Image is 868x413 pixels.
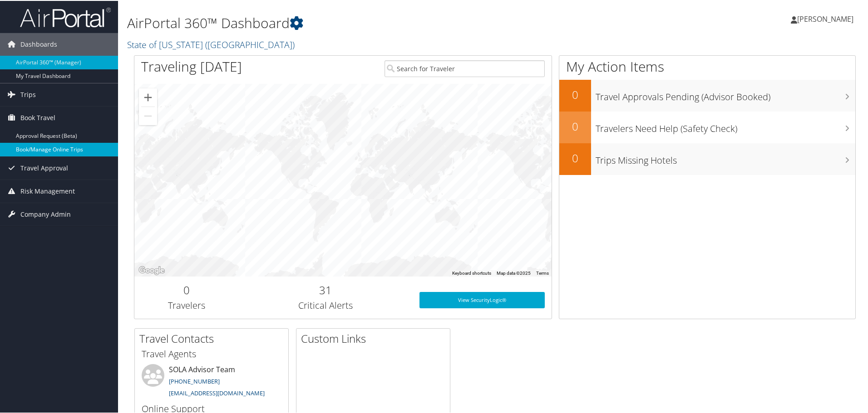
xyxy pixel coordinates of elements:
h3: Critical Alerts [246,298,406,311]
span: Company Admin [20,202,71,225]
h2: Custom Links [301,330,450,345]
h1: AirPortal 360™ Dashboard [127,13,617,32]
h2: 0 [141,282,232,297]
h2: 0 [559,150,591,165]
a: 0Trips Missing Hotels [559,142,855,174]
a: Terms (opens in new tab) [536,270,549,275]
span: [PERSON_NAME] [797,13,853,23]
h2: 0 [559,86,591,102]
h1: Traveling [DATE] [141,56,242,75]
a: State of [US_STATE] ([GEOGRAPHIC_DATA]) [127,38,297,50]
button: Zoom out [139,106,157,124]
img: Google [137,264,167,276]
button: Keyboard shortcuts [452,269,491,276]
h3: Trips Missing Hotels [596,149,855,166]
h3: Travel Approvals Pending (Advisor Booked) [596,85,855,102]
a: Open this area in Google Maps (opens a new window) [137,264,167,276]
a: View SecurityLogic® [419,291,545,307]
h2: 31 [246,282,406,297]
span: Map data ©2025 [497,270,531,275]
span: Book Travel [20,106,55,128]
a: 0Travelers Need Help (Safety Check) [559,111,855,142]
h2: Travel Contacts [139,330,288,345]
input: Search for Traveler [385,59,545,76]
h1: My Action Items [559,56,855,75]
span: Trips [20,83,36,105]
a: [PHONE_NUMBER] [169,376,220,384]
li: SOLA Advisor Team [137,363,286,400]
a: [EMAIL_ADDRESS][DOMAIN_NAME] [169,388,265,396]
h3: Travelers Need Help (Safety Check) [596,117,855,134]
a: [PERSON_NAME] [791,5,863,32]
h2: 0 [559,118,591,133]
span: Travel Approval [20,156,68,179]
span: Dashboards [20,32,57,55]
img: airportal-logo.png [20,6,111,27]
h3: Travelers [141,298,232,311]
h3: Travel Agents [142,347,281,360]
button: Zoom in [139,87,157,106]
span: Risk Management [20,179,75,202]
a: 0Travel Approvals Pending (Advisor Booked) [559,79,855,111]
